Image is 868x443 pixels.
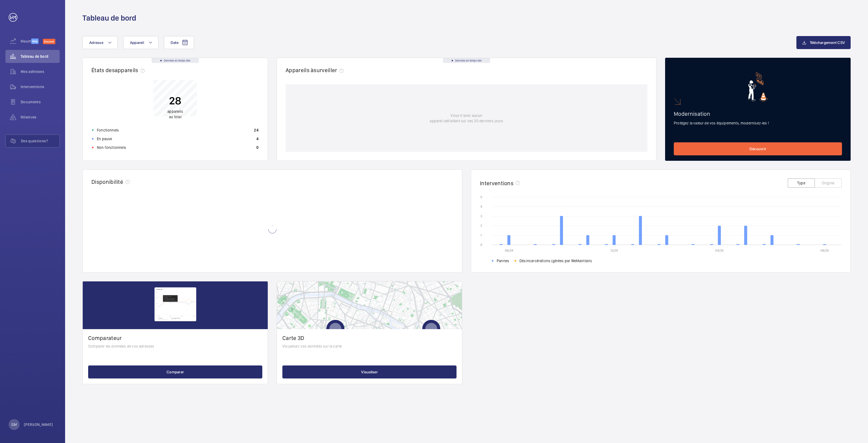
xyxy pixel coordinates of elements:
button: Origine [815,178,842,188]
span: Mes adresses [21,69,60,74]
p: [PERSON_NAME] [24,422,53,427]
p: 28 [167,94,183,107]
span: Appareil [130,40,144,45]
p: Fonctionnels [97,127,119,133]
button: Appareil [123,36,158,49]
span: Des questions? [21,138,59,144]
h2: États des [91,67,147,73]
p: GM [11,422,17,427]
div: Données en temps réel [443,58,490,63]
span: Interventions [21,84,60,89]
p: En pause [97,136,112,142]
text: 1 [480,233,482,237]
p: Protégez la valeur de vos équipements, modernisez-les ! [674,120,842,126]
text: 2 [480,224,482,227]
img: marketing-card.svg [748,72,768,102]
h2: Carte 3D [282,335,457,341]
span: Tableau de bord [21,54,60,59]
a: Découvrir [674,142,842,155]
span: appareils [115,67,147,73]
button: Date [164,36,194,49]
button: Adresse [82,36,118,49]
button: Type [788,178,815,188]
p: 24 [254,127,259,133]
h2: Appareils à [286,67,346,73]
p: au total [167,109,183,120]
h2: Interventions [480,180,513,187]
text: 08/24 [505,249,513,252]
button: Visualiser [282,365,457,378]
h2: Comparateur [88,335,262,341]
span: Maximize [21,38,31,44]
span: Date [171,40,178,45]
span: Beta [31,38,39,44]
h2: Disponibilité [91,178,123,185]
span: Documents [21,99,60,105]
p: Non fonctionnels [97,145,126,150]
text: 04/25 [715,249,724,252]
span: Désincarcérations (gérées par WeMaintain) [519,258,592,264]
h1: Tableau de bord [82,13,136,23]
text: 3 [480,214,482,218]
span: Discover [43,39,55,44]
text: 4 [480,205,482,208]
p: Vous n'avez aucun appareil défaillant sur ces 30 derniers jours [430,113,503,124]
button: Téléchargement CSV [796,36,851,49]
p: Visualisez vos données sur la carte [282,344,457,349]
p: 4 [256,136,259,142]
span: appareils [167,109,183,114]
text: 12/24 [610,249,618,252]
button: Comparer [88,365,262,378]
text: 08/25 [821,249,829,252]
span: surveiller [314,67,346,73]
text: 0 [480,243,482,247]
span: Téléchargement CSV [810,40,845,45]
span: Adresse [89,40,103,45]
span: Pannes [497,258,509,264]
text: 5 [480,195,482,199]
h2: Modernisation [674,110,842,117]
span: Réserves [21,114,60,120]
div: Données en temps réel [152,58,199,63]
p: 0 [256,145,259,150]
p: Comparer les données de vos adresses [88,344,262,349]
